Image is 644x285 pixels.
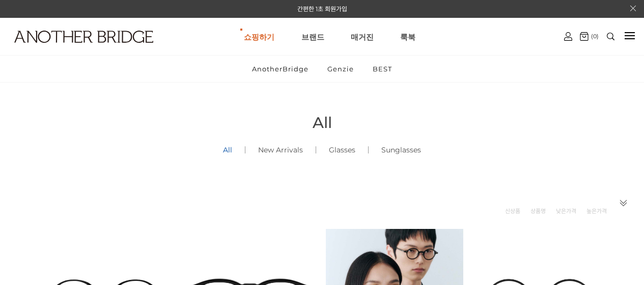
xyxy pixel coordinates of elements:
a: 상품명 [530,206,546,216]
img: cart [564,32,572,41]
a: 낮은가격 [556,206,576,216]
a: 브랜드 [301,18,324,55]
a: 쇼핑하기 [244,18,274,55]
a: 매거진 [351,18,374,55]
a: (0) [580,32,599,41]
a: 간편한 1초 회원가입 [297,5,347,13]
a: New Arrivals [245,133,316,167]
span: All [313,113,332,132]
a: Glasses [316,133,368,167]
a: 신상품 [505,206,520,216]
span: (0) [589,33,599,40]
a: Sunglasses [369,133,434,167]
img: logo [14,31,153,43]
img: search [607,33,614,40]
a: AnotherBridge [243,56,317,82]
a: 룩북 [400,18,415,55]
a: logo [5,31,102,68]
a: Genzie [319,56,362,82]
a: All [210,133,245,167]
a: BEST [364,56,401,82]
a: 높은가격 [586,206,607,216]
img: cart [580,32,589,41]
